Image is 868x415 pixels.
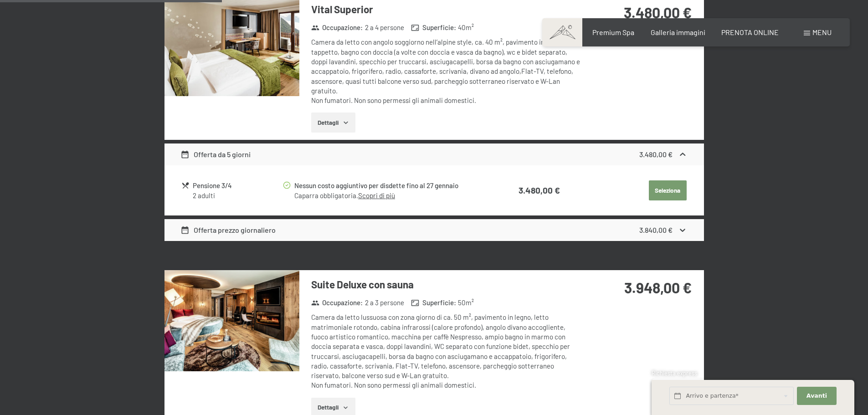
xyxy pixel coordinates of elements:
[806,392,827,400] span: Avanti
[358,191,395,200] a: Scopri di più
[797,387,836,405] button: Avanti
[164,270,299,371] img: mss_renderimg.php
[519,185,560,195] strong: 3.480,00 €
[458,298,474,307] span: 50 m²
[365,23,404,32] span: 2 a 4 persone
[164,219,704,241] div: Offerta prezzo giornaliero3.840,00 €
[624,4,692,21] strong: 3.480,00 €
[812,28,832,36] span: Menu
[651,28,705,36] a: Galleria immagini
[311,313,582,390] div: Camera da letto lussuosa con zona giorno di ca. 50 m², pavimento in legno, letto matrimoniale rot...
[592,28,634,36] a: Premium Spa
[193,180,282,191] div: Pensione 3/4
[721,28,779,36] a: PRENOTA ONLINE
[411,298,456,307] strong: Superficie :
[311,298,363,307] strong: Occupazione :
[649,180,687,200] button: Seleziona
[311,113,355,133] button: Dettagli
[365,298,404,307] span: 2 a 3 persone
[639,150,673,159] strong: 3.480,00 €
[652,369,697,377] span: Richiesta express
[294,191,484,200] div: Caparra obbligatoria.
[411,23,456,32] strong: Superficie :
[458,23,474,32] span: 40 m²
[180,149,251,160] div: Offerta da 5 giorni
[639,225,673,234] strong: 3.840,00 €
[180,225,276,236] div: Offerta prezzo giornaliero
[164,143,704,165] div: Offerta da 5 giorni3.480,00 €
[294,180,484,191] div: Nessun costo aggiuntivo per disdette fino al 27 gennaio
[193,191,282,200] div: 2 adulti
[311,277,582,292] h3: Suite Deluxe con sauna
[311,23,363,32] strong: Occupazione :
[311,2,582,16] h3: Vital Superior
[311,37,582,105] div: Camera da letto con angolo soggiorno nell’alpine style, ca. 40 m², pavimento in legno o tappetto,...
[624,279,692,296] strong: 3.948,00 €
